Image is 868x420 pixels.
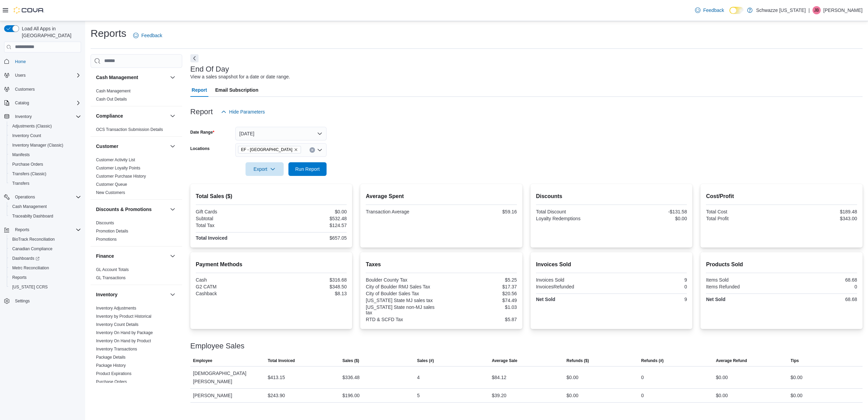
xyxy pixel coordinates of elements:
span: Adjustments (Classic) [12,123,52,129]
button: Adjustments (Classic) [7,121,84,131]
button: Discounts & Promotions [96,206,167,213]
button: Customer [169,142,177,150]
span: Refunds (#) [641,358,664,363]
div: 0 [613,284,687,289]
button: Canadian Compliance [7,244,84,254]
h3: Employee Sales [190,342,244,350]
button: Catalog [1,98,84,108]
span: Hide Parameters [229,108,265,115]
button: Inventory Manager (Classic) [7,140,84,150]
span: Purchase Orders [10,160,81,168]
h1: Reports [91,27,126,40]
button: Cash Management [169,73,177,81]
span: Reports [12,275,27,280]
div: 0 [783,284,857,289]
div: $59.16 [443,209,517,214]
a: Customer Queue [96,182,127,187]
button: Catalog [12,99,32,107]
span: Run Report [295,166,320,172]
div: RTD & SCFD Tax [366,317,440,322]
div: $0.00 [716,373,728,381]
h2: Cost/Profit [706,192,857,200]
a: Promotion Details [96,229,128,234]
span: Inventory [15,114,32,119]
button: Remove EF - South Boulder from selection in this group [294,148,298,152]
span: Reports [15,227,29,232]
div: Boulder County Tax [366,277,440,283]
a: New Customers [96,190,125,195]
span: Total Invoiced [268,358,295,363]
span: Email Subscription [215,83,258,97]
span: Dashboards [12,256,40,261]
a: Customer Loyalty Points [96,166,140,170]
div: $0.00 [791,391,803,400]
span: Transfers [12,181,29,186]
span: Adjustments (Classic) [10,122,81,130]
p: [PERSON_NAME] [823,6,863,14]
div: G2 CATM [196,284,270,289]
a: Home [12,58,29,66]
a: Promotions [96,237,117,242]
span: Inventory Manager (Classic) [12,142,63,148]
button: Users [1,71,84,80]
span: Reports [10,273,81,282]
div: 4 [417,373,420,381]
div: 0 [641,391,644,400]
div: 68.68 [783,297,857,302]
button: Cash Management [96,74,167,81]
div: Transaction Average [366,209,440,214]
div: $5.87 [443,317,517,322]
div: Total Profit [706,216,780,221]
div: 9 [613,277,687,283]
button: Export [246,162,284,176]
div: 0 [641,373,644,381]
span: Home [12,57,81,66]
button: Users [12,71,28,79]
a: Feedback [130,29,165,42]
span: [US_STATE] CCRS [12,284,48,290]
span: Purchase Orders [96,379,127,385]
div: Discounts & Promotions [91,219,182,246]
span: Inventory On Hand by Product [96,338,151,344]
h3: Inventory [96,291,117,298]
h2: Taxes [366,260,517,269]
div: Finance [91,266,182,285]
div: Items Refunded [706,284,780,289]
span: Transfers (Classic) [12,171,46,177]
button: Inventory [96,291,167,298]
button: Inventory [169,290,177,299]
a: Manifests [10,151,32,159]
span: Operations [15,194,35,200]
span: Promotions [96,237,117,242]
span: Export [250,162,280,176]
div: [US_STATE] State non-MJ sales tax [366,304,440,315]
div: City of Boulder Sales Tax [366,291,440,296]
a: Cash Management [96,89,130,93]
span: Transfers (Classic) [10,170,81,178]
span: Cash Management [12,204,47,209]
a: Cash Management [10,202,49,211]
div: 68.68 [783,277,857,283]
button: Finance [169,252,177,260]
a: Adjustments (Classic) [10,122,54,130]
a: Inventory On Hand by Package [96,330,153,335]
span: Package Details [96,355,126,360]
div: $336.48 [342,373,360,381]
a: Discounts [96,221,114,225]
div: $657.05 [273,235,347,241]
div: $0.00 [613,216,687,221]
span: Catalog [12,99,81,107]
button: Open list of options [317,147,322,153]
div: $84.12 [492,373,506,381]
div: City of Boulder RMJ Sales Tax [366,284,440,289]
button: [US_STATE] CCRS [7,282,84,292]
a: Reports [10,273,29,282]
button: Run Report [288,162,327,176]
div: $196.00 [342,391,360,400]
button: BioTrack Reconciliation [7,235,84,244]
div: Gift Cards [196,209,270,214]
div: Cash Management [91,87,182,106]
